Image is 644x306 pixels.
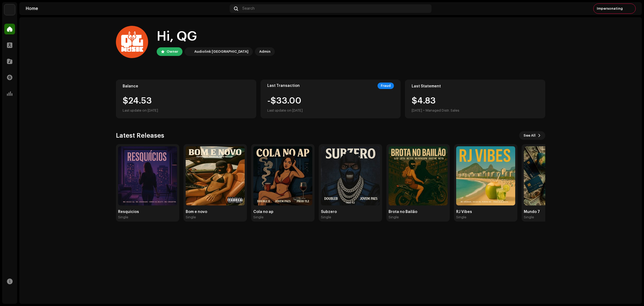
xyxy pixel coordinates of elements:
[123,107,250,114] div: Last update on [DATE]
[524,215,534,219] div: Single
[321,215,331,219] div: Single
[186,215,196,219] div: Single
[456,210,515,214] div: RJ Vibes
[389,146,448,205] img: dffac645-fd60-4105-84a1-a8e8f1114b40
[524,210,583,214] div: Mundo 7
[389,215,399,219] div: Single
[123,84,250,88] div: Balance
[116,80,256,118] re-o-card-value: Balance
[242,6,255,11] span: Search
[456,146,515,205] img: f13c6a32-9736-48bc-8e47-39d17e26f6d7
[378,83,394,89] div: Fraud
[4,4,15,15] img: 730b9dfe-18b5-4111-b483-f30b0c182d82
[423,107,425,114] div: •
[389,210,448,214] div: Brota no Bailão
[267,107,303,114] div: Last update on [DATE]
[259,48,270,55] div: Admin
[412,84,539,88] div: Last Statement
[524,146,583,205] img: ed5f0b71-3436-4cb4-8d89-143bf91787b9
[116,26,148,58] img: e5230375-557b-4983-976e-f002d527ddd5
[253,146,312,205] img: 51dbbf57-d3aa-4da3-93af-ccf47b52d35a
[253,210,312,214] div: Cola no ap
[194,48,248,55] div: Audiolink [GEOGRAPHIC_DATA]
[116,131,164,140] h3: Latest Releases
[167,48,178,55] div: Owner
[118,210,177,214] div: Resquicios
[519,131,545,140] button: See All
[524,130,536,141] span: See All
[26,6,228,11] div: Home
[456,215,466,219] div: Single
[626,4,635,13] img: e5230375-557b-4983-976e-f002d527ddd5
[426,107,459,114] div: Managed Distr. Sales
[597,6,623,11] span: Impersonating
[118,215,128,219] div: Single
[321,210,380,214] div: Subzero
[321,146,380,205] img: dcf726ec-e131-445b-a06b-622375b48d5d
[186,146,245,205] img: dad110b7-ed57-4558-8288-52b8a7b6c7b8
[267,84,300,88] div: Last Transaction
[412,107,422,114] div: [DATE]
[253,215,264,219] div: Single
[405,80,545,118] re-o-card-value: Last Statement
[186,210,245,214] div: Bom e novo
[157,28,275,45] div: Hi, QG
[118,146,177,205] img: 28cfdbbf-ca3b-4221-9788-90d0e150bca7
[186,48,192,55] img: 730b9dfe-18b5-4111-b483-f30b0c182d82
